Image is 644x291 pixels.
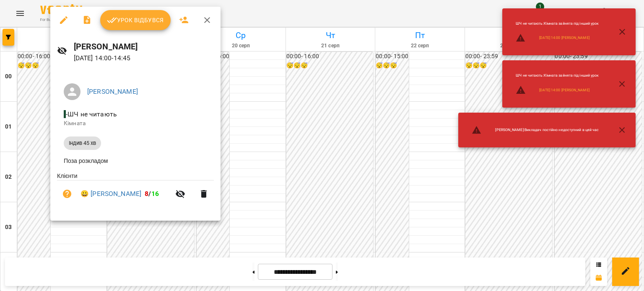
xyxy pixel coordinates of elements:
[539,88,589,93] a: [DATE] 14:00 [PERSON_NAME]
[539,35,589,41] a: [DATE] 14:00 [PERSON_NAME]
[57,153,214,168] li: Поза розкладом
[87,88,138,95] a: [PERSON_NAME]
[151,190,159,198] span: 16
[509,18,605,30] li: ШЧ не читають : Кімната зайнята під інший урок
[57,184,77,204] button: Візит ще не сплачено. Додати оплату?
[64,110,119,118] span: - ШЧ не читають
[80,189,141,199] a: 😀 [PERSON_NAME]
[107,15,164,25] span: Урок відбувся
[145,190,148,198] span: 8
[74,40,214,53] h6: [PERSON_NAME]
[100,10,171,30] button: Урок відбувся
[465,122,605,139] li: [PERSON_NAME] : Викладач постійно недоступний в цей час
[74,53,214,63] p: [DATE] 14:00 - 14:45
[64,139,101,147] span: Індив 45 хв
[57,172,214,211] ul: Клієнти
[145,190,159,198] b: /
[509,70,605,82] li: ШЧ не читають : Кімната зайнята під інший урок
[64,119,207,128] p: Кімната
